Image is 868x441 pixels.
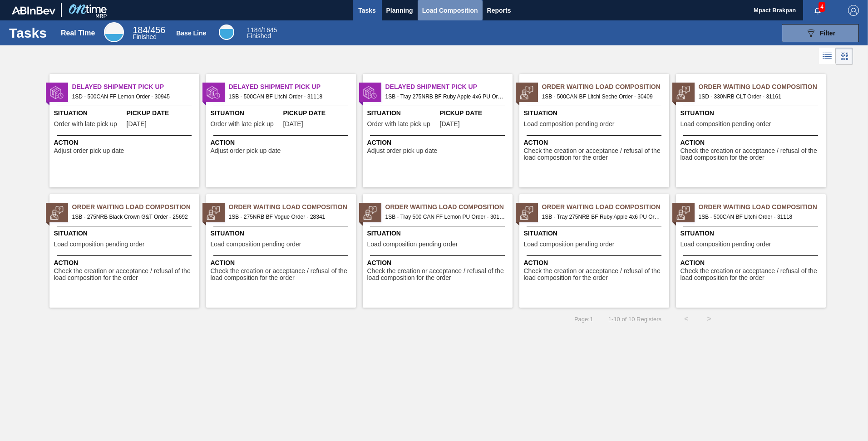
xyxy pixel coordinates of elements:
[54,138,197,147] span: Action
[133,25,148,35] span: 184
[681,268,824,282] span: Check the creation or acceptance / refusal of the load composition for the order
[363,206,377,220] img: status
[681,121,771,127] span: Load composition pending order
[54,147,124,154] span: Adjust order pick up date
[9,28,49,38] h1: Tasks
[524,268,667,282] span: Check the creation or acceptance / refusal of the load composition for the order
[207,86,220,99] img: status
[133,25,165,35] span: / 456
[699,202,826,212] span: Order Waiting Load Composition
[367,268,510,282] span: Check the creation or acceptance / refusal of the load composition for the order
[607,316,661,323] span: 1 - 10 of 10 Registers
[229,92,349,102] span: 1SB - 500CAN BF Litchi Order - 31118
[487,5,511,16] span: Reports
[367,241,458,248] span: Load composition pending order
[574,316,593,323] span: Page : 1
[72,212,192,222] span: 1SB - 275NRB Black Crown G&T Order - 25692
[211,108,281,118] span: Situation
[211,268,354,282] span: Check the creation or acceptance / refusal of the load composition for the order
[247,32,271,39] span: Finished
[681,241,771,248] span: Load composition pending order
[676,206,690,220] img: status
[699,92,819,102] span: 1SD - 330NRB CLT Order - 31161
[211,229,354,238] span: Situation
[681,138,824,147] span: Action
[524,147,667,162] span: Check the creation or acceptance / refusal of the load composition for the order
[12,6,55,15] img: TNhmsLtSVTkK8tSr43FrP2fwEKptu5GPRR3wAAAABJRU5ErkJggg==
[363,86,377,99] img: status
[542,202,669,212] span: Order Waiting Load Composition
[681,147,824,162] span: Check the creation or acceptance / refusal of the load composition for the order
[524,241,615,248] span: Load composition pending order
[524,138,667,147] span: Action
[542,92,662,102] span: 1SB - 500CAN BF Litchi Seche Order - 30409
[127,121,147,127] span: 08/21/2025
[247,26,261,34] span: 1184
[367,121,430,127] span: Order with late pick up
[803,4,832,17] button: Notifications
[72,82,199,92] span: Delayed Shipment Pick Up
[524,108,667,118] span: Situation
[247,26,277,34] span: / 1645
[676,86,690,99] img: status
[72,92,192,102] span: 1SD - 500CAN FF Lemon Order - 30945
[385,82,513,92] span: Delayed Shipment Pick Up
[127,108,197,118] span: Pickup Date
[367,108,438,118] span: Situation
[211,241,301,248] span: Load composition pending order
[54,229,197,238] span: Situation
[699,82,826,92] span: Order Waiting Load Composition
[61,29,95,37] div: Real Time
[54,268,197,282] span: Check the creation or acceptance / refusal of the load composition for the order
[211,138,354,147] span: Action
[283,121,303,127] span: 08/28/2025
[524,258,667,268] span: Action
[440,108,510,118] span: Pickup Date
[819,48,836,65] div: List Vision
[283,108,354,118] span: Pickup Date
[72,202,199,212] span: Order Waiting Load Composition
[698,308,720,330] button: >
[367,258,510,268] span: Action
[681,108,824,118] span: Situation
[229,82,356,92] span: Delayed Shipment Pick Up
[104,22,124,42] div: Real Time
[699,212,819,222] span: 1SB - 500CAN BF Litchi Order - 31118
[247,27,277,39] div: Base Line
[385,212,505,222] span: 1SB - Tray 500 CAN FF Lemon PU Order - 30115
[133,33,157,40] span: Finished
[207,206,220,220] img: status
[229,202,356,212] span: Order Waiting Load Composition
[386,5,413,16] span: Planning
[54,121,117,127] span: Order with late pick up
[675,308,698,330] button: <
[542,82,669,92] span: Order Waiting Load Composition
[367,147,438,154] span: Adjust order pick up date
[54,241,145,248] span: Load composition pending order
[367,138,510,147] span: Action
[50,206,64,220] img: status
[211,147,281,154] span: Adjust order pick up date
[848,5,859,16] img: Logout
[219,24,234,40] div: Base Line
[54,258,197,268] span: Action
[229,212,349,222] span: 1SB - 275NRB BF Vogue Order - 28341
[133,26,165,40] div: Real Time
[520,206,533,220] img: status
[54,108,124,118] span: Situation
[520,86,533,99] img: status
[385,92,505,102] span: 1SB - Tray 275NRB BF Ruby Apple 4x6 PU Order - 31564
[367,229,510,238] span: Situation
[681,229,824,238] span: Situation
[524,121,615,127] span: Load composition pending order
[211,121,274,127] span: Order with late pick up
[357,5,377,16] span: Tasks
[819,2,825,12] span: 4
[422,5,478,16] span: Load Composition
[820,29,835,37] span: Filter
[385,202,513,212] span: Order Waiting Load Composition
[211,258,354,268] span: Action
[681,258,824,268] span: Action
[50,86,64,99] img: status
[440,121,460,127] span: 09/10/2025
